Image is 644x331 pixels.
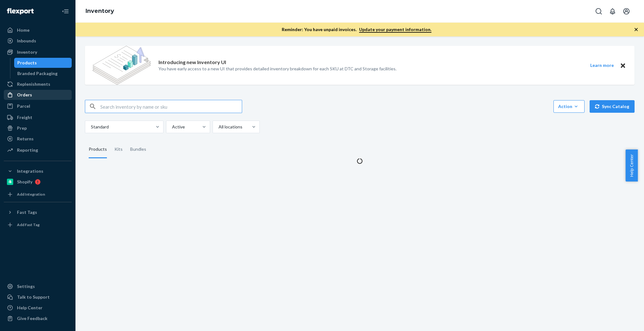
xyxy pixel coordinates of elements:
p: You have early access to a new UI that provides detailed inventory breakdown for each SKU at DTC ... [158,66,397,72]
a: Returns [4,134,72,144]
div: Returns [17,136,34,142]
div: Freight [17,114,32,121]
img: new-reports-banner-icon.82668bd98b6a51aee86340f2a7b77ae3.png [92,46,151,85]
button: Close [619,62,627,69]
div: Products [17,60,37,66]
button: Talk to Support [4,292,72,302]
a: Replenishments [4,79,72,89]
div: Add Integration [17,192,45,197]
div: Integrations [17,168,43,174]
div: Products [89,141,107,158]
button: Open account menu [620,5,633,18]
a: Update your payment information. [359,27,431,33]
a: Add Integration [4,189,72,199]
div: Talk to Support [17,294,50,300]
button: Give Feedback [4,313,72,323]
div: Fast Tags [17,209,37,215]
button: Action [553,100,585,113]
a: Settings [4,281,72,291]
div: Kits [114,141,123,158]
div: Give Feedback [17,315,47,322]
a: Shopify [4,177,72,187]
button: Sync Catalog [590,100,635,113]
div: Prep [17,125,27,131]
ol: breadcrumbs [80,2,119,20]
div: Help Center [17,305,42,311]
div: Reporting [17,147,38,153]
a: Inbounds [4,36,72,46]
div: Bundles [130,141,146,158]
span: Support [13,4,35,10]
a: Inventory [86,8,114,14]
a: Products [14,58,72,68]
a: Inventory [4,47,72,57]
a: Parcel [4,101,72,111]
input: Active [171,124,172,130]
a: Prep [4,123,72,133]
button: Learn more [586,62,618,69]
input: All locations [218,124,219,130]
div: Inbounds [17,38,36,44]
a: Home [4,25,72,35]
button: Fast Tags [4,207,72,217]
div: Home [17,27,30,33]
div: Action [558,103,580,110]
div: Orders [17,92,32,98]
a: Reporting [4,145,72,155]
input: Search inventory by name or sku [100,100,242,113]
div: Branded Packaging [17,70,58,77]
div: Add Fast Tag [17,222,40,227]
a: Add Fast Tag [4,220,72,230]
a: Freight [4,112,72,122]
button: Open notifications [606,5,619,18]
button: Close Navigation [59,5,72,18]
div: Shopify [17,179,32,185]
input: Standard [90,124,91,130]
img: Flexport logo [7,8,34,14]
div: Parcel [17,103,30,109]
button: Open Search Box [592,5,605,18]
div: Inventory [17,49,37,55]
a: Help Center [4,303,72,313]
a: Orders [4,90,72,100]
div: Replenishments [17,81,50,87]
button: Help Center [625,149,638,182]
a: Branded Packaging [14,68,72,79]
p: Reminder: You have unpaid invoices. [282,26,431,33]
p: Introducing new Inventory UI [158,59,226,66]
button: Integrations [4,166,72,176]
div: Settings [17,283,35,290]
